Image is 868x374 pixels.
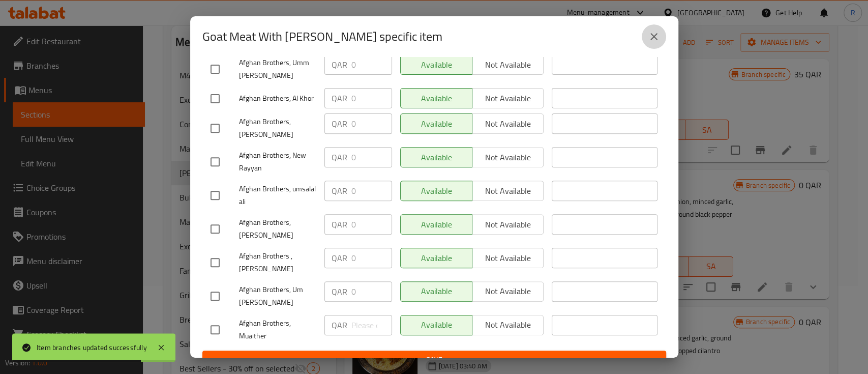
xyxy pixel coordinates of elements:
p: QAR [332,252,347,264]
span: Afghan Brothers , [PERSON_NAME] [239,250,316,275]
p: QAR [332,285,347,298]
input: Please enter price [351,54,392,75]
button: Save [202,351,666,369]
div: Item branches updated successfully [37,342,147,353]
span: Afghan Brothers, New Rayyan [239,149,316,175]
input: Please enter price [351,113,392,134]
input: Please enter price [351,248,392,268]
button: close [642,24,666,49]
span: Save [211,354,658,366]
span: Afghan Brothers, [PERSON_NAME] [239,216,316,242]
p: QAR [332,59,347,71]
p: QAR [332,218,347,231]
p: QAR [332,185,347,197]
span: Afghan Brothers, [PERSON_NAME] [239,116,316,141]
input: Please enter price [351,88,392,108]
span: Afghan Brothers, Muaither [239,317,316,342]
p: QAR [332,92,347,104]
span: Afghan Brothers, umsalal ali [239,183,316,208]
span: Afghan Brothers, Um [PERSON_NAME] [239,283,316,309]
input: Please enter price [351,214,392,235]
h2: Goat Meat With [PERSON_NAME] specific item [202,28,442,45]
p: QAR [332,118,347,130]
p: QAR [332,151,347,163]
input: Please enter price [351,281,392,302]
span: Afghan Brothers, Al Khor [239,92,316,105]
input: Please enter price [351,315,392,335]
span: Afghan Brothers, Umm [PERSON_NAME] [239,56,316,82]
p: QAR [332,319,347,331]
input: Please enter price [351,147,392,167]
input: Please enter price [351,181,392,201]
